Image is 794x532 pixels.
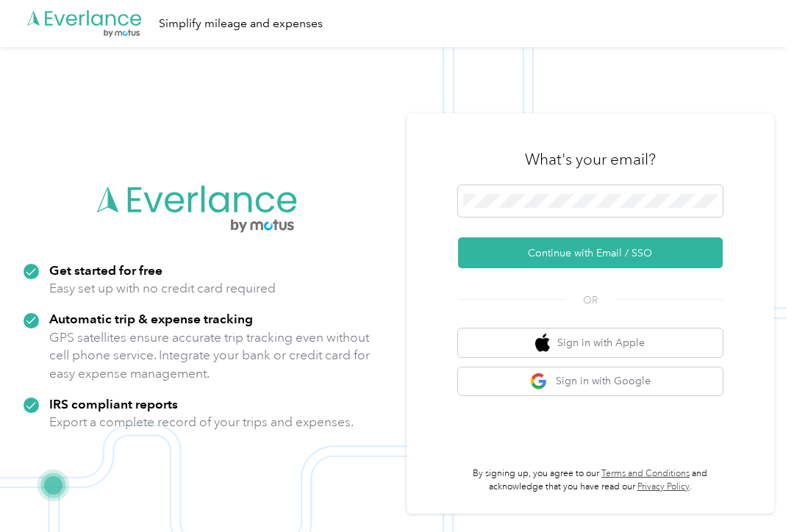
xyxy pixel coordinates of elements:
button: apple logoSign in with Apple [458,328,723,357]
strong: Automatic trip & expense tracking [49,311,253,326]
p: GPS satellites ensure accurate trip tracking even without cell phone service. Integrate your bank... [49,328,371,383]
span: OR [565,292,616,308]
p: Export a complete record of your trips and expenses. [49,413,354,431]
img: apple logo [535,334,550,352]
h3: What's your email? [525,149,656,170]
img: google logo [530,373,548,391]
p: By signing up, you agree to our and acknowledge that you have read our . [458,467,723,493]
a: Terms and Conditions [601,468,690,479]
button: google logoSign in with Google [458,367,723,396]
a: Privacy Policy [637,481,690,492]
div: Simplify mileage and expenses [159,15,323,33]
strong: Get started for free [49,262,162,278]
strong: IRS compliant reports [49,396,178,411]
button: Continue with Email / SSO [458,237,723,268]
p: Easy set up with no credit card required [49,279,276,298]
